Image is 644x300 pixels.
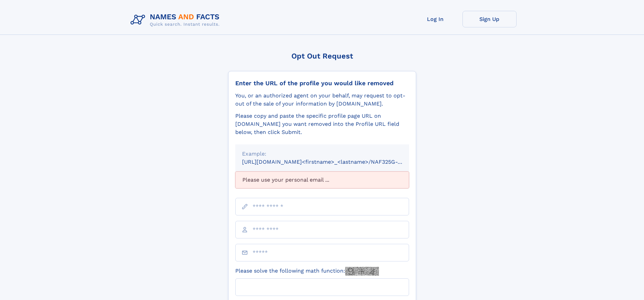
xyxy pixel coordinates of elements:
img: Logo Names and Facts [128,11,225,29]
div: Enter the URL of the profile you would like removed [235,79,409,87]
div: Opt Out Request [228,52,416,60]
label: Please solve the following math function: [235,267,379,276]
small: [URL][DOMAIN_NAME]<firstname>_<lastname>/NAF325G-xxxxxxxx [242,159,422,165]
div: Example: [242,150,402,158]
a: Sign Up [462,11,517,27]
a: Log In [408,11,462,27]
div: You, or an authorized agent on your behalf, may request to opt-out of the sale of your informatio... [235,92,409,108]
div: Please copy and paste the specific profile page URL on [DOMAIN_NAME] you want removed into the Pr... [235,112,409,136]
div: Please use your personal email ... [235,171,409,188]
